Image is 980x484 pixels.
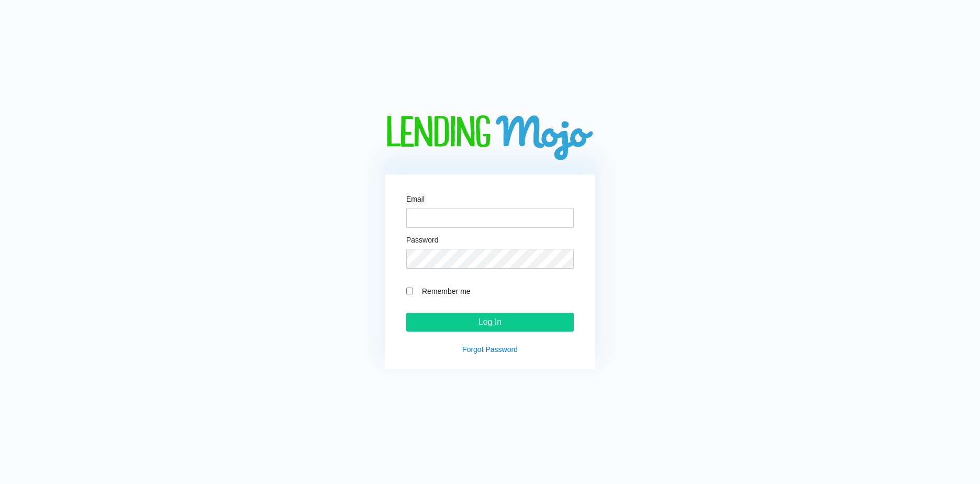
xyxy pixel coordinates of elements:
[462,345,518,354] a: Forgot Password
[406,313,574,332] input: Log In
[385,115,595,162] img: logo-big.png
[406,236,438,244] label: Password
[417,285,574,297] label: Remember me
[406,195,425,203] label: Email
